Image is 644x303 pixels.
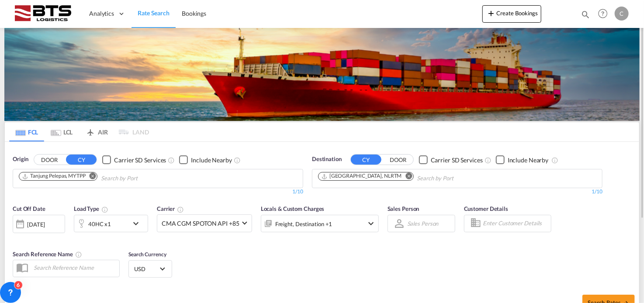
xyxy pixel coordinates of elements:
input: Enter Customer Details [483,217,548,230]
div: Freight Destination Factory Stuffingicon-chevron-down [261,215,379,232]
div: 1/10 [13,188,303,196]
md-select: Select Currency: $ USDUnited States Dollar [133,262,167,275]
md-chips-wrap: Chips container. Use arrow keys to select chips. [17,169,187,186]
div: Carrier SD Services [431,156,483,165]
span: Customer Details [464,205,508,212]
md-icon: The selected Trucker/Carrierwill be displayed in the rate results If the rates are from another f... [177,206,184,213]
span: Analytics [89,9,114,18]
span: Help [596,6,610,21]
md-tab-item: LCL [44,122,79,141]
md-tab-item: AIR [79,122,114,141]
md-icon: icon-chevron-down [366,218,376,229]
input: Chips input. [417,172,500,186]
button: CY [351,155,381,165]
md-pagination-wrapper: Use the left and right arrow keys to navigate between tabs [9,122,149,141]
button: DOOR [383,155,413,165]
div: C [615,7,629,21]
md-icon: icon-airplane [85,127,96,134]
span: USD [134,265,159,273]
md-icon: icon-chevron-down [131,218,145,229]
div: [DATE] [13,215,65,233]
img: cdcc71d0be7811ed9adfbf939d2aa0e8.png [13,4,72,24]
span: Rate Search [138,9,170,17]
md-checkbox: Checkbox No Ink [102,155,166,164]
div: 40HC x1 [88,218,111,230]
md-checkbox: Checkbox No Ink [496,155,549,164]
span: Sales Person [388,205,419,212]
span: Bookings [182,10,206,17]
md-chips-wrap: Chips container. Use arrow keys to select chips. [317,169,504,186]
md-icon: Unchecked: Ignores neighbouring ports when fetching rates.Checked : Includes neighbouring ports w... [551,157,558,164]
span: CMA CGM SPOTON API +85 [162,219,239,228]
img: LCL+%26+FCL+BACKGROUND.png [4,28,640,121]
button: Remove [400,172,413,181]
md-icon: icon-plus 400-fg [486,8,496,18]
md-icon: icon-information-outline [101,206,108,213]
div: Rotterdam, NLRTM [321,172,402,180]
md-datepicker: Select [13,232,19,244]
md-tab-item: FCL [9,122,44,141]
button: DOOR [34,155,65,165]
md-select: Sales Person [406,217,440,230]
div: Freight Destination Factory Stuffing [275,218,332,230]
md-icon: Unchecked: Search for CY (Container Yard) services for all selected carriers.Checked : Search for... [168,157,175,164]
div: Carrier SD Services [114,156,166,165]
div: icon-magnify [581,10,590,23]
button: CY [66,155,97,165]
div: Press delete to remove this chip. [22,172,87,180]
md-icon: icon-magnify [581,10,590,19]
div: 40HC x1icon-chevron-down [74,215,148,232]
md-checkbox: Checkbox No Ink [179,155,232,164]
span: Load Type [74,205,108,212]
div: 1/10 [312,188,602,196]
div: Help [596,6,615,22]
div: Include Nearby [508,156,549,165]
md-checkbox: Checkbox No Ink [419,155,483,164]
div: Tanjung Pelepas, MYTPP [22,172,86,180]
span: Locals & Custom Charges [261,205,325,212]
span: Cut Off Date [13,205,45,212]
div: Press delete to remove this chip. [321,172,404,180]
button: Remove [84,172,97,181]
input: Search Reference Name [29,261,119,274]
md-icon: Unchecked: Ignores neighbouring ports when fetching rates.Checked : Includes neighbouring ports w... [234,157,241,164]
span: Search Reference Name [13,251,82,258]
input: Chips input. [101,172,184,186]
div: [DATE] [27,220,45,228]
div: Include Nearby [191,156,232,165]
span: Destination [312,155,342,164]
button: icon-plus 400-fgCreate Bookings [482,5,541,23]
md-icon: Unchecked: Search for CY (Container Yard) services for all selected carriers.Checked : Search for... [485,157,492,164]
span: Origin [13,155,28,164]
md-icon: Your search will be saved by the below given name [75,251,82,258]
span: Carrier [157,205,184,212]
span: Search Currency [128,251,166,258]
